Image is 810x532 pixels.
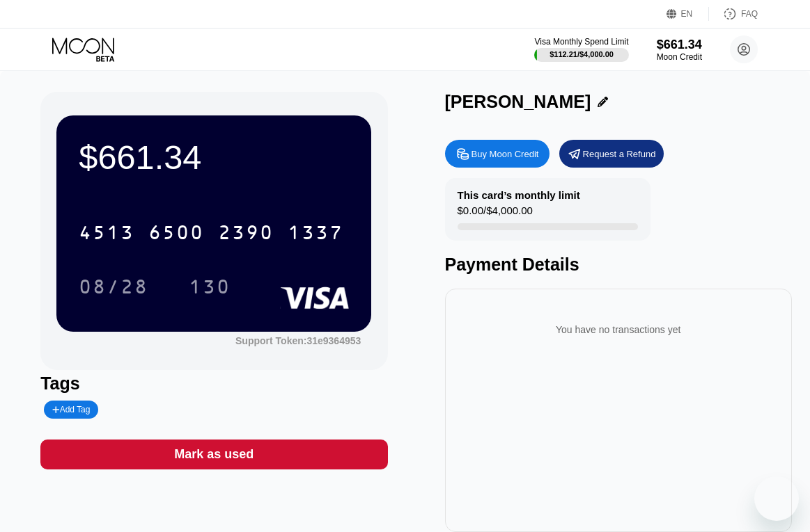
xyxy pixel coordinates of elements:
div: 08/28 [79,277,148,300]
div: EN [667,7,709,21]
div: $661.34 [79,138,349,177]
div: Request a Refund [559,140,664,168]
div: Tags [40,373,387,394]
div: 08/28 [68,269,159,304]
div: This card’s monthly limit [458,189,580,201]
div: Buy Moon Credit [445,140,550,168]
div: Payment Details [445,255,792,275]
div: [PERSON_NAME] [445,92,591,112]
div: Add Tag [44,401,98,419]
div: $661.34 [657,38,702,52]
div: FAQ [709,7,758,21]
div: Buy Moon Credit [472,148,539,160]
div: Request a Refund [583,148,656,160]
div: Mark as used [174,446,254,462]
div: Add Tag [52,405,90,414]
div: 130 [178,269,241,304]
div: $112.21 / $4,000.00 [550,50,614,58]
div: Visa Monthly Spend Limit [534,37,628,47]
div: 4513 [79,223,134,245]
div: FAQ [741,9,758,19]
div: Support Token:31e9364953 [235,335,361,346]
div: 6500 [148,223,204,245]
div: Support Token: 31e9364953 [235,335,361,346]
div: 1337 [288,223,343,245]
div: Moon Credit [657,52,702,62]
div: 2390 [218,223,274,245]
div: $0.00 / $4,000.00 [458,204,533,223]
div: 4513650023901337 [70,215,352,250]
div: $661.34Moon Credit [657,38,702,62]
iframe: Schaltfläche zum Öffnen des Messaging-Fensters [754,476,799,521]
div: Visa Monthly Spend Limit$112.21/$4,000.00 [534,37,628,62]
div: EN [681,9,693,19]
div: Mark as used [40,440,387,469]
div: You have no transactions yet [456,310,781,349]
div: 130 [189,277,231,300]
